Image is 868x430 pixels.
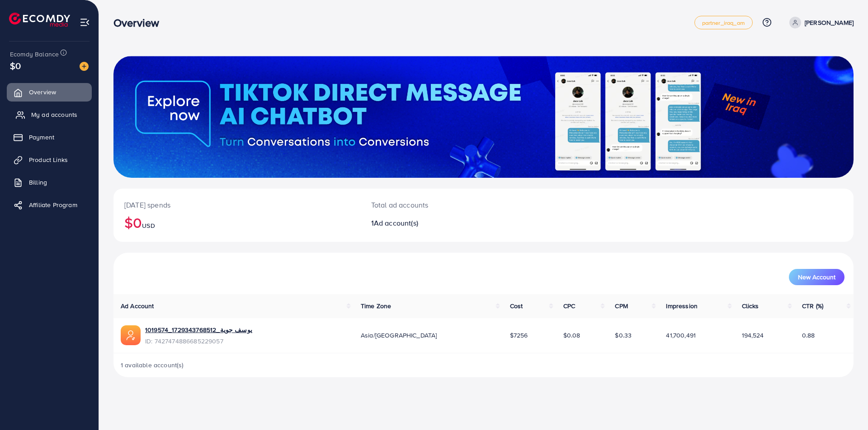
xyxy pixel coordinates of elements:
a: 1019574_يوسف جوية_1729343768512 [145,325,252,334]
span: 1 available account(s) [121,361,184,370]
img: image [80,62,89,71]
span: Cost [510,301,523,310]
span: Payment [29,133,54,142]
a: Affiliate Program [7,196,92,214]
span: My ad accounts [31,110,77,119]
span: Clicks [742,301,759,310]
span: 194,524 [742,331,764,340]
a: Billing [7,173,92,191]
span: Asia/[GEOGRAPHIC_DATA] [361,331,437,340]
span: Overview [29,88,56,97]
span: $0.33 [615,331,632,340]
img: menu [80,17,90,28]
img: logo [9,13,70,27]
h3: Overview [113,16,166,29]
span: USD [142,221,155,230]
span: Product Links [29,155,68,164]
a: Product Links [7,151,92,169]
span: 41,700,491 [666,331,696,340]
a: My ad accounts [7,106,92,124]
span: ID: 7427474886685229057 [145,337,252,346]
span: Ecomdy Balance [10,50,59,59]
a: Payment [7,128,92,146]
span: Ad Account [121,301,154,310]
p: Total ad accounts [371,199,534,210]
span: Impression [666,301,698,310]
p: [PERSON_NAME] [805,17,854,28]
span: partner_iraq_am [702,20,745,26]
span: CTR (%) [802,301,823,310]
span: $7256 [510,331,528,340]
span: Affiliate Program [29,200,77,209]
span: $0.08 [563,331,580,340]
a: partner_iraq_am [694,16,753,29]
span: 0.88 [802,331,815,340]
button: New Account [789,269,844,285]
a: Overview [7,83,92,101]
img: ic-ads-acc.e4c84228.svg [121,325,141,345]
span: CPM [615,301,627,310]
h2: 1 [371,219,534,227]
span: Ad account(s) [374,218,418,228]
span: Time Zone [361,301,391,310]
span: CPC [563,301,575,310]
span: $0 [10,59,21,72]
a: [PERSON_NAME] [786,17,854,28]
span: New Account [798,274,835,280]
p: [DATE] spends [124,199,349,210]
h2: $0 [124,214,349,231]
span: Billing [29,178,47,187]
